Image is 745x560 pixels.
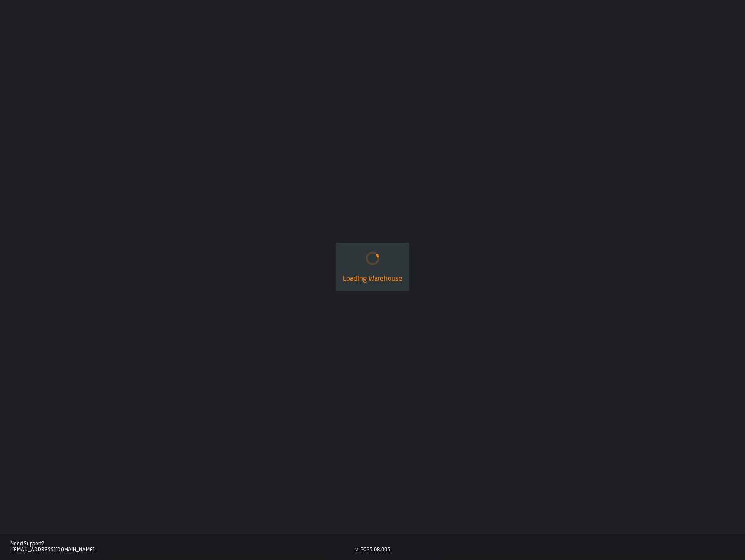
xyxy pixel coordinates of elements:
div: v. [355,547,359,553]
a: Need Support?[EMAIL_ADDRESS][DOMAIN_NAME] [10,541,355,553]
div: Need Support? [10,541,355,547]
div: [EMAIL_ADDRESS][DOMAIN_NAME] [12,547,355,553]
div: 2025.08.005 [360,547,390,553]
div: Loading Warehouse [343,274,402,284]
